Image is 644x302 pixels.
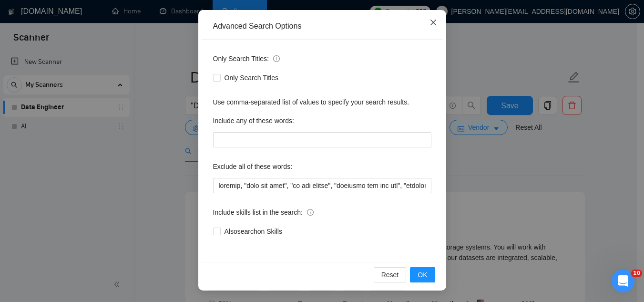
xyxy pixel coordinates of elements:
[213,21,431,31] div: Advanced Search Options
[429,19,437,26] span: close
[307,209,314,216] span: info-circle
[381,270,399,280] span: Reset
[213,53,280,64] span: Only Search Titles:
[631,270,642,277] span: 10
[213,207,314,218] span: Include skills list in the search:
[221,73,283,83] span: Only Search Titles
[418,270,427,280] span: OK
[213,159,293,174] label: Exclude all of these words:
[420,10,446,36] button: Close
[213,113,294,128] label: Include any of these words:
[410,267,435,282] button: OK
[374,267,407,282] button: Reset
[213,97,431,107] div: Use comma-separated list of values to specify your search results.
[273,55,280,62] span: info-circle
[221,226,286,237] span: Also search on Skills
[612,270,634,292] iframe: Intercom live chat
